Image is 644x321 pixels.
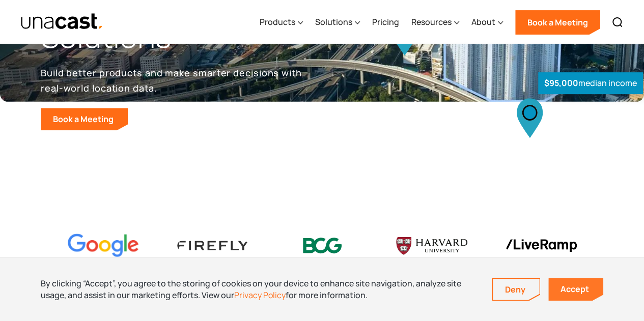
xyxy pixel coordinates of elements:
[411,16,452,28] div: Resources
[41,108,128,130] a: Book a Meeting
[260,16,295,28] div: Products
[20,13,103,31] a: home
[20,13,103,31] img: Unacast text logo
[68,234,139,257] img: Google logo Color
[515,10,600,35] a: Book a Meeting
[372,2,399,43] a: Pricing
[493,279,540,300] a: Deny
[611,16,624,28] img: Search icon
[41,65,305,96] p: Build better products and make smarter decisions with real-world location data.
[548,278,603,301] a: Accept
[41,278,477,301] div: By clicking “Accept”, you agree to the storing of cookies on your device to enhance site navigati...
[315,2,360,43] div: Solutions
[287,231,358,260] img: BCG logo
[260,2,303,43] div: Products
[177,241,248,250] img: Firefly Advertising logo
[471,2,503,43] div: About
[471,16,495,28] div: About
[506,239,577,252] img: liveramp logo
[234,289,286,301] a: Privacy Policy
[411,2,459,43] div: Resources
[315,16,352,28] div: Solutions
[544,77,578,89] strong: $95,000
[538,72,643,94] div: median income
[396,234,467,258] img: Harvard U logo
